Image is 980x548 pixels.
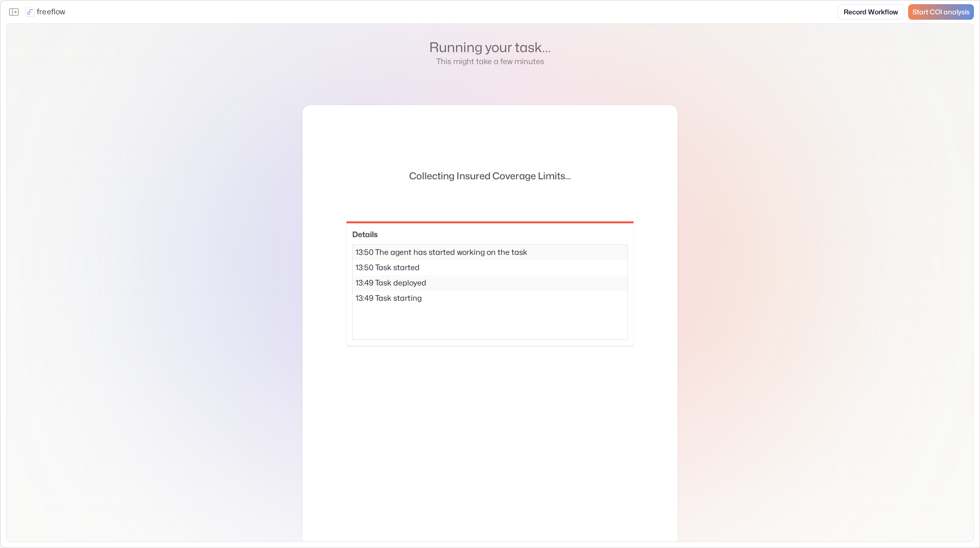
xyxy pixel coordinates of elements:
[37,6,66,18] p: freeflow
[352,229,628,241] h2: Details
[409,169,571,183] span: Collecting Insured Coverage Limits...
[25,6,66,18] a: freeflow
[913,8,969,16] span: Start COI analysis
[353,245,627,260] div: 13:50 The agent has started working on the task
[908,4,974,20] a: Start COI analysis
[429,39,551,56] h1: Running your task...
[353,291,627,306] div: 13:49 Task starting
[353,260,627,275] div: 13:50 Task started
[6,4,22,20] button: Close the sidebar
[837,4,904,20] a: Record Workflow
[353,275,627,291] div: 13:49 Task deployed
